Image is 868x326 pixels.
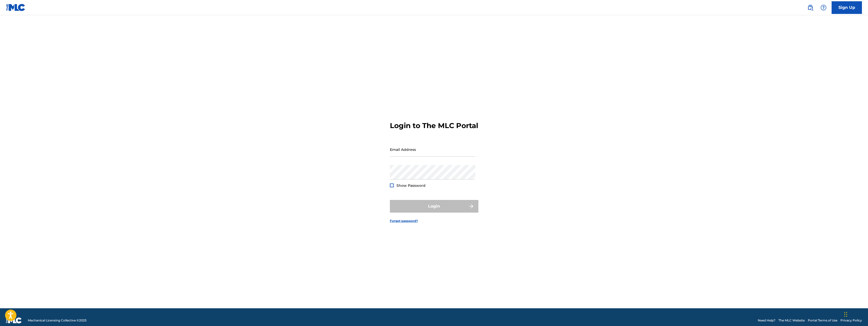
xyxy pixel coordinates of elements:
img: MLC Logo [6,4,26,11]
div: Help [818,3,829,13]
a: Forgot password? [390,219,418,223]
a: Need Help? [758,318,775,323]
img: search [807,5,813,11]
img: help [820,5,827,11]
span: Show Password [396,183,426,188]
a: Sign Up [832,1,862,14]
a: The MLC Website [778,318,805,323]
div: チャットウィジェット [843,302,868,326]
img: logo [6,317,22,323]
h3: Login to The MLC Portal [390,121,478,130]
a: Public Search [805,3,815,13]
span: Mechanical Licensing Collective © 2025 [28,318,86,323]
iframe: Chat Widget [843,302,868,326]
a: Portal Terms of Use [808,318,837,323]
div: ドラッグ [844,307,847,322]
a: Privacy Policy [840,318,862,323]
